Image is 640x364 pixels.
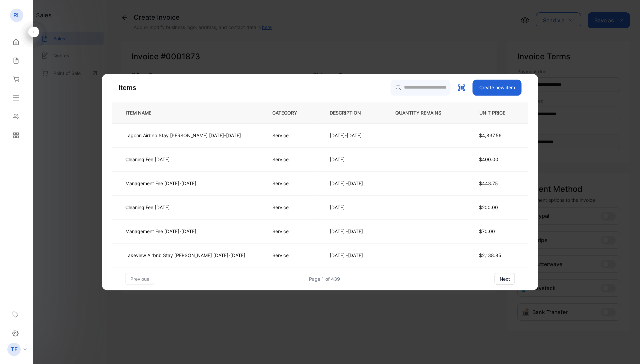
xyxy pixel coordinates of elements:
p: Service [272,204,289,211]
p: RL [13,11,20,20]
p: Service [272,156,289,163]
button: Open LiveChat chat widget [5,3,25,23]
span: $70.00 [479,228,495,234]
p: DESCRIPTION [330,109,372,116]
p: [DATE]-[DATE] [330,132,362,139]
p: Cleaning Fee [DATE] [125,156,172,163]
p: Service [272,252,289,259]
p: CATEGORY [272,109,308,116]
p: UNIT PRICE [474,109,517,116]
p: TF [11,345,18,354]
p: [DATE] -[DATE] [330,228,363,235]
p: Management Fee [DATE]-[DATE] [125,180,196,187]
p: ITEM NAME [123,109,162,116]
p: Lagoon Airbnb Stay [PERSON_NAME] [DATE]-[DATE] [125,132,241,139]
span: $400.00 [479,157,498,162]
button: next [495,273,515,285]
p: Service [272,180,289,187]
p: [DATE] -[DATE] [330,252,363,259]
span: $200.00 [479,204,498,210]
p: Cleaning Fee [DATE] [125,204,172,211]
button: Create new item [473,80,522,96]
p: QUANTITY REMAINS [395,109,452,116]
p: Items [119,83,136,93]
p: [DATE] -[DATE] [330,180,363,187]
p: [DATE] [330,156,348,163]
p: Service [272,228,289,235]
button: previous [125,273,154,285]
p: Management Fee [DATE]-[DATE] [125,228,196,235]
span: $2,138.85 [479,252,501,258]
p: Service [272,132,289,139]
p: Lakeview Airbnb Stay [PERSON_NAME] [DATE]-[DATE] [125,252,245,259]
span: $4,837.56 [479,133,502,138]
div: Page 1 of 439 [309,275,340,282]
span: $443.75 [479,181,498,186]
p: [DATE] [330,204,348,211]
